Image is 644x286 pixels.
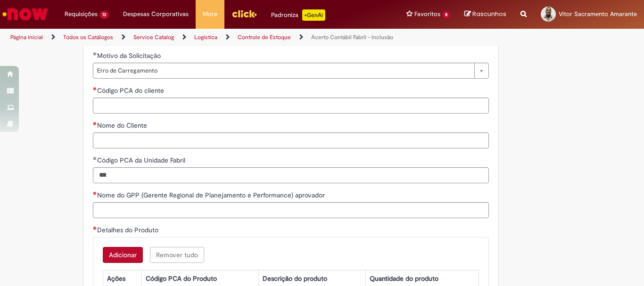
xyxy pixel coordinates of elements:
a: Controle de Estoque [238,33,291,41]
div: Padroniza [271,9,325,21]
input: Nome do Cliente [93,132,489,148]
a: Página inicial [10,33,43,41]
span: Detalhes do Produto [97,226,160,234]
span: More [203,9,217,19]
a: Acerto Contábil Fabril - Inclusão [311,33,393,41]
a: Service Catalog [133,33,174,41]
span: Vitor Sacramento Amarante [559,10,637,18]
span: Código PCA da Unidade Fabril [97,156,187,164]
input: Código PCA do cliente [93,98,489,114]
span: Necessários [93,226,97,230]
span: Obrigatório Preenchido [93,52,97,56]
span: Necessários [93,122,97,125]
button: Add a row for Detalhes do Produto [103,247,143,263]
img: click_logo_yellow_360x200.png [231,7,257,21]
span: 8 [442,11,450,19]
span: Código PCA do cliente [97,86,166,95]
span: 13 [99,11,109,19]
span: Nome do GPP (Gerente Regional de Planejamento e Performance) aprovador [97,191,327,199]
p: +GenAi [302,9,325,21]
img: ServiceNow [1,5,50,24]
span: Favoritos [414,9,440,19]
ul: Trilhas de página [7,29,422,46]
span: Rascunhos [472,9,506,18]
span: Erro de Carregamento [97,63,470,78]
span: Necessários [93,191,97,195]
span: Obrigatório Preenchido [93,156,97,160]
span: Despesas Corporativas [123,9,189,19]
a: Rascunhos [464,10,506,19]
input: Código PCA da Unidade Fabril [93,167,489,183]
span: Necessários [93,87,97,90]
span: Motivo da Solicitação [97,51,163,60]
a: Logistica [194,33,217,41]
input: Nome do GPP (Gerente Regional de Planejamento e Performance) aprovador [93,202,489,218]
a: Todos os Catálogos [63,33,113,41]
span: Nome do Cliente [97,121,149,130]
span: Requisições [65,9,98,19]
